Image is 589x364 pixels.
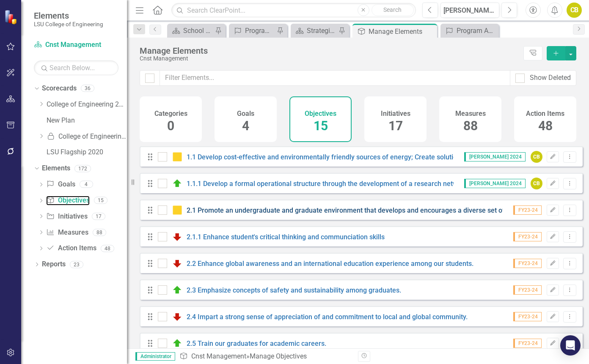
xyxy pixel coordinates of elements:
span: 15 [314,118,328,133]
a: Initiatives [46,212,87,222]
img: Below Plan [172,258,182,268]
a: 2.2 Enhance global awareness and an international education experience among our students. [187,260,473,268]
div: » Manage Objectives [179,352,352,361]
div: [PERSON_NAME] 2024 [443,5,496,16]
div: 15 [94,197,107,204]
span: 48 [538,118,553,133]
a: College of Engineering 2025 [47,100,127,109]
div: Show Deleted [530,73,571,83]
a: Reports [42,260,66,269]
div: Program Assessment for MSCM [457,25,497,36]
h4: Measures [455,110,486,118]
span: FY23-24 [513,205,542,215]
span: FY23-24 [513,312,542,321]
span: [PERSON_NAME] 2024 [464,179,526,188]
a: Programs [231,25,275,36]
h4: Categories [154,110,187,118]
a: Measures [46,228,88,238]
a: LSU Flagship 2020 [47,148,127,157]
span: FY23-24 [513,259,542,268]
button: [PERSON_NAME] 2024 [440,3,499,18]
span: 17 [388,118,403,133]
h4: Initiatives [381,110,410,118]
img: Below Plan [172,232,182,242]
div: 17 [92,213,105,220]
small: LSU College of Engineering [34,21,103,27]
img: ClearPoint Strategy [4,10,19,25]
span: FY23-24 [513,232,542,241]
a: Strategic Plan [DATE]-[DATE] [293,25,336,36]
div: Programs [245,25,275,36]
div: CB [531,178,542,189]
img: Below Plan [172,312,182,322]
span: Administrator [135,352,175,361]
a: Goals [46,180,75,189]
span: 4 [242,118,249,133]
button: Search [372,4,414,16]
div: 48 [101,245,114,252]
a: College of Engineering [DATE] - [DATE] [47,132,127,142]
a: 2.4 Impart a strong sense of appreciation of and commitment to local and global community. [187,313,468,321]
span: Elements [34,11,103,21]
div: 36 [81,85,94,92]
div: Manage Elements [140,46,519,55]
img: Caution [172,152,182,162]
input: Filter Elements... [160,70,510,86]
a: Action Items [46,244,96,253]
a: New Plan [47,116,127,126]
a: Cnst Management [191,352,246,360]
img: At or Above Plan [172,285,182,295]
div: Cnst Management [140,55,519,62]
div: Open Intercom Messenger [560,335,581,356]
a: 2.1.1 Enhance student's critical thinking and communciation skills [187,233,385,241]
h4: Action Items [526,110,564,118]
div: School of Construction - Goals/Objectives/Initiatives [183,25,213,36]
a: Objectives [46,196,89,205]
h4: Goals [237,110,254,118]
a: School of Construction - Goals/Objectives/Initiatives [169,25,213,36]
a: Program Assessment for MSCM [443,25,497,36]
div: 23 [70,261,83,268]
span: [PERSON_NAME] 2024 [464,152,526,161]
a: 2.3 Emphasize concepts of safety and sustainability among graduates. [187,286,401,294]
h4: Objectives [305,110,336,118]
button: CB [567,3,582,18]
div: Manage Elements [369,26,435,37]
input: Search Below... [34,60,118,75]
div: Strategic Plan [DATE]-[DATE] [307,25,336,36]
input: Search ClearPoint... [171,3,416,18]
img: At or Above Plan [172,178,182,189]
a: Cnst Management [34,40,118,50]
div: 4 [80,181,93,188]
div: 88 [93,229,106,236]
a: Scorecards [42,84,77,93]
span: 88 [463,118,478,133]
span: FY23-24 [513,339,542,348]
span: Search [383,6,402,13]
div: 172 [74,165,91,172]
a: 2.5 Train our graduates for academic careers. [187,339,326,348]
span: FY23-24 [513,285,542,295]
a: Elements [42,164,70,173]
img: Caution [172,205,182,215]
img: At or Above Plan [172,338,182,348]
div: CB [531,151,542,163]
span: 0 [167,118,174,133]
